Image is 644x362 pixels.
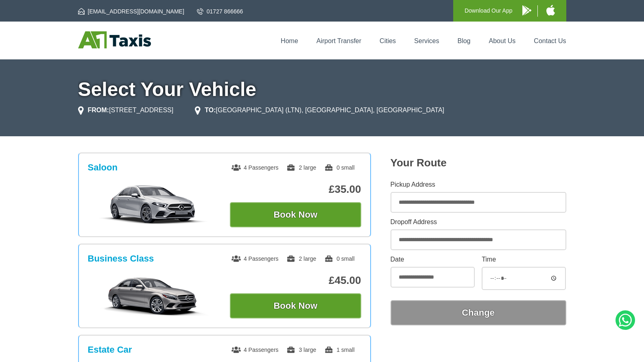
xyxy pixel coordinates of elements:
img: A1 Taxis iPhone App [546,5,555,15]
p: £35.00 [230,183,361,196]
strong: TO: [205,107,216,113]
label: Dropoff Address [391,219,566,225]
span: 4 Passengers [231,347,279,353]
a: Home [281,37,298,44]
button: Book Now [230,202,361,227]
span: 3 large [286,347,316,353]
img: A1 Taxis Android App [522,5,531,15]
a: 01727 866666 [197,7,243,15]
li: [GEOGRAPHIC_DATA] (LTN), [GEOGRAPHIC_DATA], [GEOGRAPHIC_DATA] [195,105,444,115]
span: 2 large [286,255,316,262]
h3: Estate Car [88,345,132,355]
li: [STREET_ADDRESS] [78,105,174,115]
a: Contact Us [534,37,566,44]
span: 0 small [324,164,354,171]
a: About Us [489,37,516,44]
label: Date [391,256,475,263]
label: Pickup Address [391,181,566,188]
span: 1 small [324,347,354,353]
h2: Your Route [391,157,566,169]
img: Saloon [92,184,214,225]
button: Book Now [230,293,361,318]
span: 2 large [286,164,316,171]
h3: Saloon [88,162,118,173]
h1: Select Your Vehicle [78,80,566,99]
a: Blog [457,37,470,44]
span: 4 Passengers [231,255,279,262]
img: A1 Taxis St Albans LTD [78,31,151,48]
a: Services [414,37,439,44]
h3: Business Class [88,253,154,264]
span: 4 Passengers [231,164,279,171]
p: £45.00 [230,274,361,287]
img: Business Class [92,275,214,316]
strong: FROM: [88,107,109,113]
label: Time [482,256,566,263]
button: Change [391,300,566,325]
a: Cities [380,37,396,44]
a: Airport Transfer [317,37,361,44]
span: 0 small [324,255,354,262]
p: Download Our App [465,6,513,16]
a: [EMAIL_ADDRESS][DOMAIN_NAME] [78,7,184,15]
